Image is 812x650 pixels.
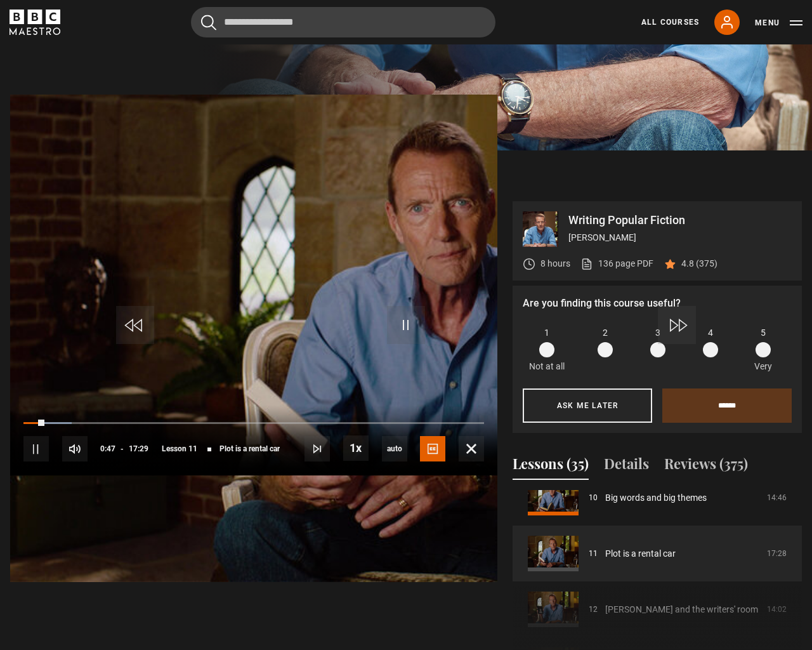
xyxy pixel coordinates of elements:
p: [PERSON_NAME] [568,231,792,244]
a: All Courses [641,17,699,28]
p: Are you finding this course useful? [523,296,792,311]
p: Writing Popular Fiction [568,215,792,226]
span: 1 [544,326,549,340]
button: Lessons (35) [513,453,589,480]
span: 3 [655,326,660,340]
div: Progress Bar [23,422,484,425]
a: 136 page PDF [580,257,653,270]
span: 4 [708,326,713,340]
a: Plot is a rental car [605,547,676,560]
span: Lesson 11 [162,445,197,453]
video-js: Video Player [10,201,497,475]
a: Big words and big themes [605,491,707,505]
p: Very [750,360,775,373]
button: Mute [62,436,88,461]
button: Pause [23,436,49,461]
button: Submit the search query [201,15,216,30]
svg: BBC Maestro [10,10,60,35]
input: Search [191,7,495,37]
button: Ask me later [523,388,652,423]
button: Toggle navigation [755,17,802,29]
button: Playback Rate [343,435,369,461]
span: Plot is a rental car [219,445,280,453]
span: auto [382,436,407,461]
div: Current quality: 360p [382,436,407,461]
button: Details [604,453,649,480]
span: 0:47 [100,437,115,460]
button: Captions [420,436,445,461]
p: 4.8 (375) [681,257,717,270]
p: Not at all [529,360,565,373]
p: 8 hours [540,257,570,270]
button: Next Lesson [304,436,330,461]
button: Reviews (375) [664,453,748,480]
span: - [121,444,124,453]
span: 17:29 [129,437,148,460]
button: Fullscreen [459,436,484,461]
span: 2 [603,326,608,340]
span: 5 [761,326,766,340]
